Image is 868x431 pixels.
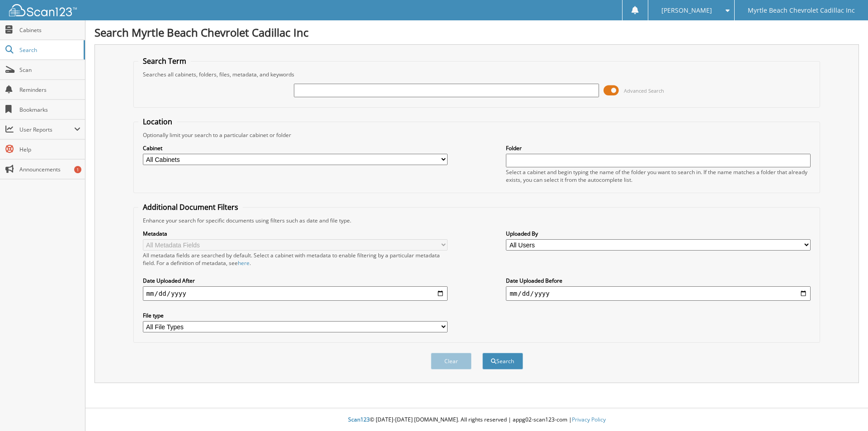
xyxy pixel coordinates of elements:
[143,277,448,284] label: Date Uploaded After
[19,66,80,74] span: Scan
[143,144,448,152] label: Cabinet
[19,46,79,54] span: Search
[138,71,816,78] div: Searches all cabinets, folders, files, metadata, and keywords
[506,286,811,301] input: end
[143,230,448,237] label: Metadata
[572,416,606,423] a: Privacy Policy
[94,25,859,40] h1: Search Myrtle Beach Chevrolet Cadillac Inc
[143,312,448,319] label: File type
[138,217,816,224] div: Enhance your search for specific documents using filters such as date and file type.
[138,56,191,66] legend: Search Term
[19,26,80,34] span: Cabinets
[506,230,811,237] label: Uploaded By
[19,106,80,114] span: Bookmarks
[138,202,243,212] legend: Additional Document Filters
[506,168,811,184] div: Select a cabinet and begin typing the name of the folder you want to search in. If the name match...
[74,166,81,173] div: 1
[482,353,523,369] button: Search
[9,4,77,16] img: scan123-logo-white.svg
[85,409,868,431] div: © [DATE]-[DATE] [DOMAIN_NAME]. All rights reserved | appg02-scan123-com |
[19,126,74,133] span: User Reports
[348,416,370,423] span: Scan123
[431,353,472,369] button: Clear
[238,259,250,267] a: here
[661,8,712,13] span: [PERSON_NAME]
[506,277,811,284] label: Date Uploaded Before
[138,117,177,127] legend: Location
[143,251,448,267] div: All metadata fields are searched by default. Select a cabinet with metadata to enable filtering b...
[138,131,816,139] div: Optionally limit your search to a particular cabinet or folder
[748,8,855,13] span: Myrtle Beach Chevrolet Cadillac Inc
[143,286,448,301] input: start
[624,87,664,94] span: Advanced Search
[19,166,80,173] span: Announcements
[19,86,80,94] span: Reminders
[19,146,80,153] span: Help
[506,144,811,152] label: Folder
